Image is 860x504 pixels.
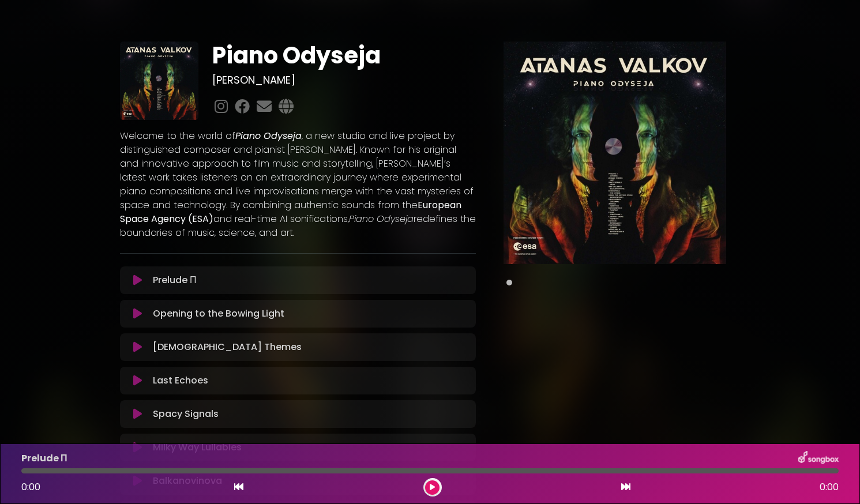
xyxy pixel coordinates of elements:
p: Milky Way Lullabies [153,441,242,454]
h1: Piano Odyseja [212,42,476,69]
img: 0ZnwzdSEmuFbYUq4ihRg [120,42,198,120]
p: Spacy Signals [153,407,219,421]
p: Welcome to the world of , a new studio and live project by distinguished composer and pianist [PE... [120,129,476,240]
span: 0:00 [21,480,40,494]
p: Prelude Π [21,452,67,465]
p: Prelude Π [153,273,197,287]
strong: European Space Agency (ESA) [120,198,461,225]
p: [DEMOGRAPHIC_DATA] Themes [153,340,302,354]
img: songbox-logo-white.png [798,451,839,466]
p: Last Echoes [153,374,208,388]
h3: [PERSON_NAME] [212,74,476,86]
img: Main Media [504,42,726,264]
em: Piano Odyseja [349,212,414,225]
em: Piano Odyseja [235,129,302,142]
span: 0:00 [820,480,839,494]
p: Opening to the Bowing Light [153,307,284,321]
